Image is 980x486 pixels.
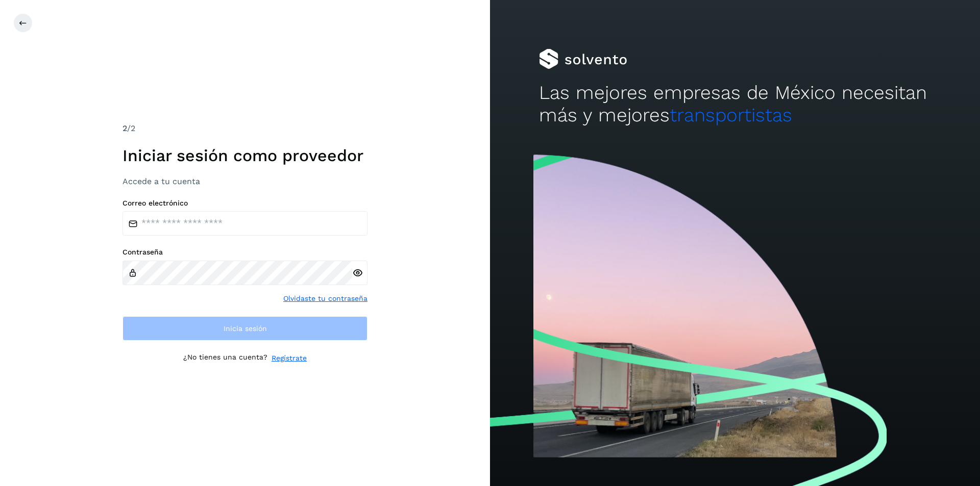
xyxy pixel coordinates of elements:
label: Contraseña [122,248,367,257]
p: ¿No tienes una cuenta? [183,353,267,364]
h2: Las mejores empresas de México necesitan más y mejores [539,82,931,127]
span: Inicia sesión [224,325,267,332]
h3: Accede a tu cuenta [122,176,367,186]
a: Olvidaste tu contraseña [283,293,367,304]
button: Inicia sesión [122,316,367,341]
span: transportistas [670,104,792,126]
span: 2 [122,123,127,133]
div: /2 [122,122,367,135]
a: Regístrate [272,353,307,364]
h1: Iniciar sesión como proveedor [122,146,367,165]
label: Correo electrónico [122,199,367,208]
